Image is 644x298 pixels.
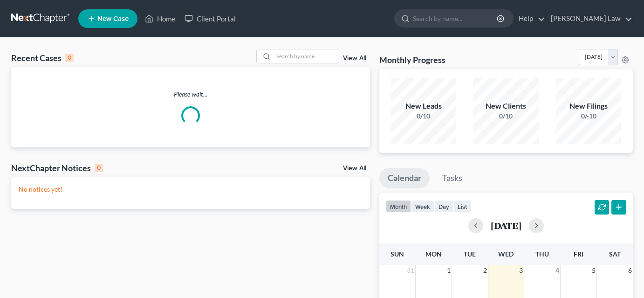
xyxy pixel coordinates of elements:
[473,111,539,121] div: 0/10
[425,250,442,258] span: Mon
[19,185,363,194] p: No notices yet!
[97,15,129,22] span: New Case
[453,200,471,213] button: list
[391,101,456,111] div: New Leads
[140,10,180,27] a: Home
[11,52,74,63] div: Recent Cases
[627,265,633,276] span: 6
[591,265,596,276] span: 5
[446,265,452,276] span: 1
[411,200,434,213] button: week
[498,250,514,258] span: Wed
[379,168,430,188] a: Calendar
[514,10,545,27] a: Help
[95,164,103,172] div: 0
[11,162,103,173] div: NextChapter Notices
[391,250,404,258] span: Sun
[555,265,560,276] span: 4
[546,10,632,27] a: [PERSON_NAME] Law
[556,101,621,111] div: New Filings
[386,200,411,213] button: month
[482,265,488,276] span: 2
[65,54,74,62] div: 0
[343,55,366,62] a: View All
[379,54,445,65] h3: Monthly Progress
[574,250,583,258] span: Fri
[609,250,621,258] span: Sat
[391,111,456,121] div: 0/10
[434,168,471,188] a: Tasks
[473,101,539,111] div: New Clients
[274,49,339,63] input: Search by name...
[491,221,521,230] h2: [DATE]
[464,250,476,258] span: Tue
[343,165,366,172] a: View All
[413,10,498,27] input: Search by name...
[180,10,240,27] a: Client Portal
[535,250,549,258] span: Thu
[406,265,415,276] span: 31
[11,90,370,99] p: Please wait...
[518,265,524,276] span: 3
[434,200,453,213] button: day
[556,111,621,121] div: 0/-10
